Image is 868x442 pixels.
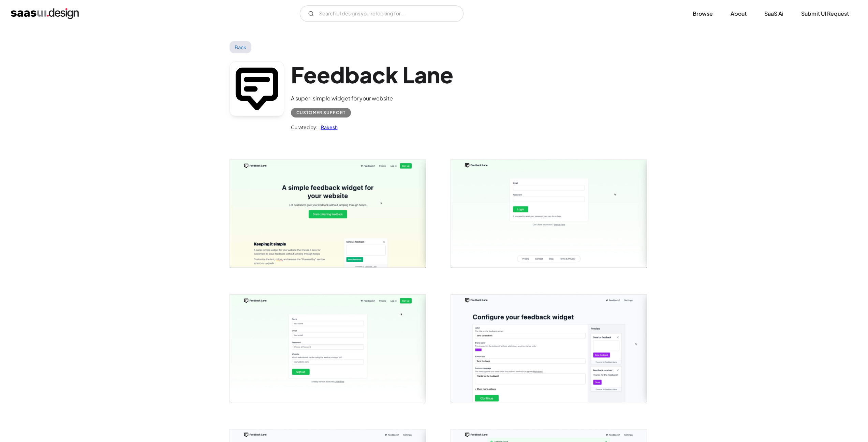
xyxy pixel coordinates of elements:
[291,94,453,102] div: A super-simple widget for your website
[722,6,755,21] a: About
[451,295,647,402] img: 64fab9515d98a221695be4d5_Feedback%20Lane%20Configure%20Feedback%20widgets.jpg
[291,123,318,131] div: Curated by:
[230,41,252,53] a: Back
[451,160,647,267] img: 64fab952fc3e102b1c417fa9_Feedback%20Lane%20Login.jpg
[291,61,453,88] h1: Feedback Lane
[300,5,464,22] input: Search UI designs you're looking for...
[756,6,792,21] a: SaaS Ai
[11,8,79,19] a: home
[318,123,338,131] a: Rakesh
[230,295,426,402] img: 64fab951676de36d078c9162_Feedback%20Lane%20Sign%20up.jpg
[296,109,345,117] div: Customer Support
[230,160,426,267] a: open lightbox
[300,5,464,22] form: Email Form
[451,295,647,402] a: open lightbox
[451,160,647,267] a: open lightbox
[230,295,426,402] a: open lightbox
[685,6,721,21] a: Browse
[230,160,426,267] img: 64fab93ab37f6f9b5ae0aab6_Feedback%20Lane%20Home%20Screen.jpg
[793,6,857,21] a: Submit UI Request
